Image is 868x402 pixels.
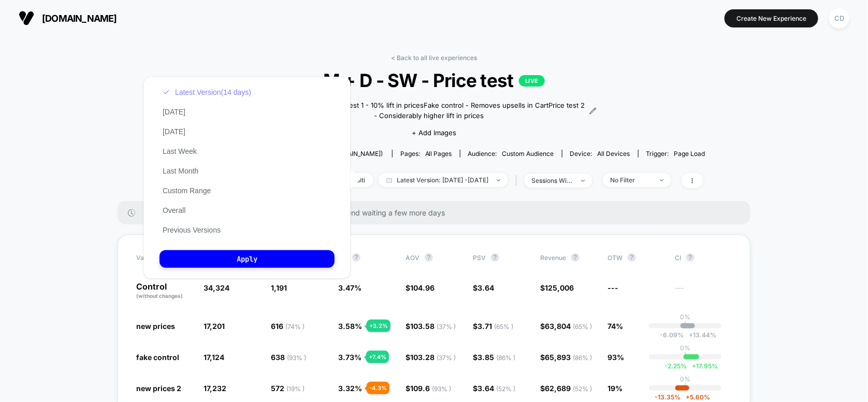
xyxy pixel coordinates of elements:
span: ( 52 % ) [573,385,592,393]
span: 103.58 [410,322,456,331]
button: Overall [160,206,189,215]
button: Last Month [160,166,201,176]
span: 3.73 % [338,353,361,362]
span: ( 86 % ) [496,354,515,362]
span: -13.35 % [655,393,681,401]
span: 3.71 [478,322,513,331]
button: Last Week [160,147,200,156]
p: 0% [680,313,690,321]
p: Control [136,282,193,300]
div: - 4.3 % [367,382,389,394]
img: end [497,179,500,181]
img: Visually logo [19,10,34,26]
span: Revenue [540,254,566,262]
span: Device: [562,150,638,157]
p: | [684,321,686,328]
span: 17,124 [204,353,224,362]
span: CI [675,253,732,262]
span: 17,232 [204,384,226,393]
span: 616 [271,322,305,331]
div: + 7.4 % [366,351,389,363]
p: | [684,352,686,360]
span: $ [540,322,592,331]
span: -6.09 % [660,331,684,339]
span: Control - RegularPrice test 1 - 10% lift in pricesFake control - Removes upsells in CartPrice tes... [271,101,587,121]
span: ( 65 % ) [573,323,592,331]
span: Page Load [674,150,705,157]
span: --- [607,283,618,292]
span: $ [406,384,451,393]
p: LIVE [519,75,545,87]
span: 104.96 [410,283,435,292]
a: < Back to all live experiences [391,54,477,62]
div: Pages: [400,150,452,157]
span: OTW [607,253,664,262]
span: $ [540,283,574,292]
span: | [513,173,524,188]
span: 3.85 [478,353,515,362]
div: CD [829,8,849,28]
span: ( 86 % ) [573,354,592,362]
span: + [686,393,690,401]
span: + [689,331,693,339]
button: ? [491,253,499,262]
span: 63,804 [545,322,592,331]
span: new prices 2 [136,384,181,393]
span: ( 93 % ) [287,354,306,362]
span: + [692,362,696,370]
span: ( 37 % ) [437,354,456,362]
span: $ [540,384,592,393]
span: 3.32 % [338,384,362,393]
span: ( 93 % ) [432,385,451,393]
img: end [581,180,585,182]
span: ( 52 % ) [496,385,515,393]
span: 638 [271,353,306,362]
button: ? [425,253,433,262]
span: 125,006 [545,283,574,292]
span: 17,201 [204,322,225,331]
span: (without changes) [136,293,183,299]
button: Custom Range [160,186,214,195]
button: Apply [160,250,335,268]
span: $ [473,384,515,393]
div: Trigger: [646,150,705,157]
button: ? [686,253,695,262]
span: --- [675,285,732,300]
button: Latest Version(14 days) [160,88,254,97]
span: all devices [598,150,630,157]
span: PSV [473,254,486,262]
span: ( 74 % ) [285,323,305,331]
span: 572 [271,384,305,393]
div: Audience: [468,150,554,157]
span: 62,689 [545,384,592,393]
span: ( 19 % ) [286,385,305,393]
span: fake control [136,353,179,362]
button: Previous Versions [160,225,224,235]
div: + 3.2 % [367,320,390,332]
span: 3.64 [478,384,515,393]
span: $ [406,322,456,331]
span: $ [406,353,456,362]
span: 74% [607,322,623,331]
img: end [660,179,663,181]
span: 109.6 [410,384,451,393]
div: No Filter [611,176,652,184]
button: [DATE] [160,127,189,136]
span: 13.44 % [684,331,716,339]
span: 19% [607,384,623,393]
button: [DATE] [160,107,189,117]
span: ( 37 % ) [437,323,456,331]
span: 103.28 [410,353,456,362]
span: $ [473,322,513,331]
span: -2.25 % [664,362,687,370]
span: There are still no statistically significant results. We recommend waiting a few more days [146,208,730,217]
button: [DOMAIN_NAME] [16,10,120,26]
button: ? [628,253,636,262]
span: Custom Audience [502,150,554,157]
span: 65,893 [545,353,592,362]
span: M + D - SW - Price test [190,69,678,91]
span: + Add Images [412,128,456,137]
span: 5.60 % [681,393,710,401]
span: $ [406,283,435,292]
button: Create New Experience [725,9,818,27]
